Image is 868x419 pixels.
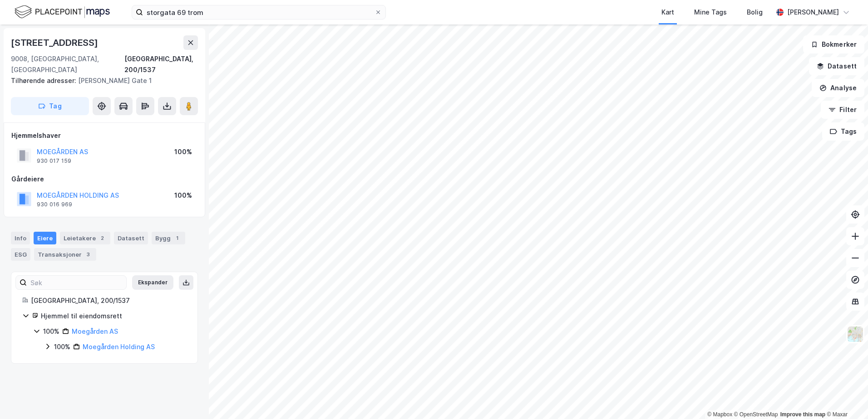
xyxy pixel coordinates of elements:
a: Mapbox [707,411,732,418]
a: Moegården Holding AS [83,343,155,351]
div: Bolig [747,7,763,18]
div: Hjemmel til eiendomsrett [41,311,187,322]
div: 930 016 969 [37,201,72,208]
div: 9008, [GEOGRAPHIC_DATA], [GEOGRAPHIC_DATA] [11,54,124,75]
div: Kontrollprogram for chat [823,375,868,419]
div: [STREET_ADDRESS] [11,35,100,50]
div: Mine Tags [694,7,727,18]
button: Tags [822,122,864,141]
button: Bokmerker [803,35,864,54]
div: Datasett [114,232,148,244]
div: Hjemmelshaver [11,130,197,141]
div: [GEOGRAPHIC_DATA], 200/1537 [31,295,187,306]
a: OpenStreetMap [734,411,778,418]
a: Improve this map [780,411,825,418]
button: Tag [11,97,89,115]
div: Kart [661,7,674,18]
div: 3 [84,250,93,259]
button: Datasett [809,57,864,75]
img: logo.f888ab2527a4732fd821a326f86c7f29.svg [15,4,110,20]
div: 1 [173,234,182,243]
iframe: Chat Widget [823,375,868,419]
input: Søk på adresse, matrikkel, gårdeiere, leietakere eller personer [143,5,375,19]
div: [PERSON_NAME] [787,7,839,18]
div: 100% [54,341,70,352]
div: Transaksjoner [34,248,96,261]
button: Ekspander [132,275,173,290]
div: Gårdeiere [11,174,197,185]
button: Analyse [812,79,864,97]
div: [PERSON_NAME] Gate 1 [11,75,191,86]
span: Tilhørende adresser: [11,77,78,84]
div: Info [11,232,30,244]
img: Z [847,326,864,343]
div: [GEOGRAPHIC_DATA], 200/1537 [124,54,198,75]
div: 930 017 159 [37,157,71,165]
input: Søk [27,276,126,289]
div: Leietakere [60,232,110,244]
a: Moegården AS [72,327,118,335]
div: 100% [43,326,59,337]
div: 2 [98,234,107,243]
div: Eiere [34,232,56,244]
div: Bygg [152,232,185,244]
div: 100% [174,190,192,201]
button: Filter [821,101,864,119]
div: ESG [11,248,30,261]
div: 100% [174,146,192,157]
